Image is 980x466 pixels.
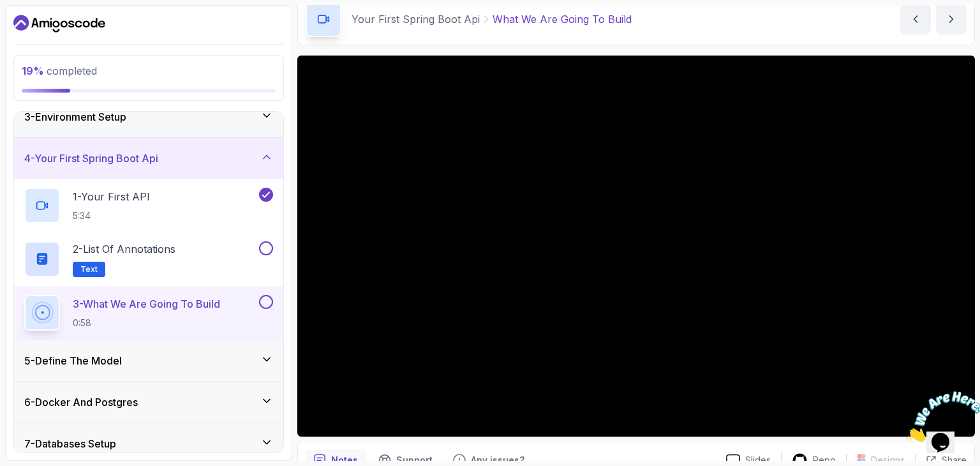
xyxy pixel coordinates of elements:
span: 1 [5,5,10,16]
p: 3 - What We Are Going To Build [73,296,220,312]
h3: 6 - Docker And Postgres [24,395,138,410]
button: 6-Docker And Postgres [14,382,283,423]
button: 4-Your First Spring Boot Api [14,138,283,179]
p: 5:34 [73,209,150,222]
h3: 7 - Databases Setup [24,436,116,451]
img: Chat attention grabber [5,5,84,56]
button: 3-Environment Setup [14,96,283,137]
button: 2-List of AnnotationsText [24,241,273,277]
button: 3-What We Are Going To Build0:58 [24,295,273,331]
button: 1-Your First API5:34 [24,188,273,223]
span: completed [22,64,97,77]
p: 1 - Your First API [73,189,150,204]
p: What We Are Going To Build [493,11,632,27]
button: 5-Define The Model [14,340,283,381]
iframe: 2 - What We Are Going To Build [297,56,975,437]
a: Dashboard [13,13,105,34]
button: next content [936,4,967,34]
h3: 3 - Environment Setup [24,109,126,124]
h3: 5 - Define The Model [24,353,122,368]
p: 2 - List of Annotations [73,241,175,257]
iframe: chat widget [901,386,980,447]
span: 19 % [22,64,44,77]
button: 7-Databases Setup [14,423,283,464]
p: 0:58 [73,317,220,329]
h3: 4 - Your First Spring Boot Api [24,151,158,166]
span: Text [80,264,98,274]
button: previous content [900,4,931,34]
p: Your First Spring Boot Api [352,11,480,27]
